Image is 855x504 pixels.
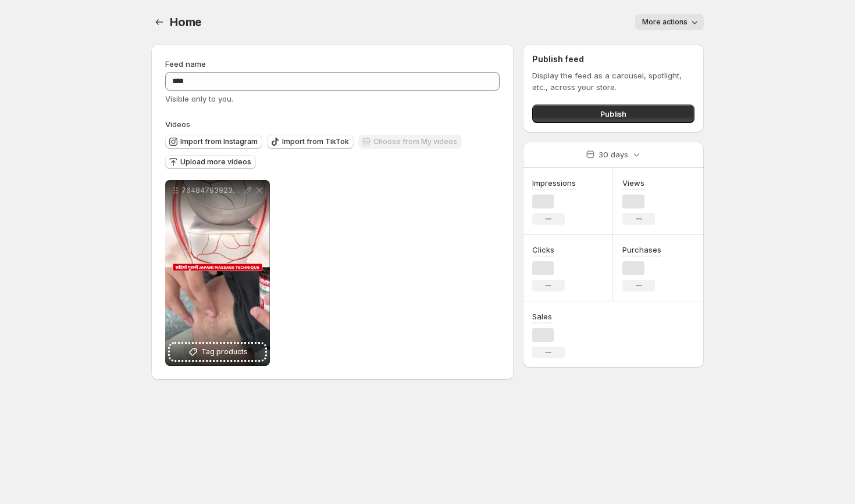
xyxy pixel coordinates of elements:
[180,137,258,146] span: Import from Instagram
[598,149,628,160] p: 30 days
[532,105,694,123] button: Publish
[181,186,242,195] p: 764847939235370
[267,135,354,149] button: Import from TikTok
[622,177,644,189] h3: Views
[165,94,233,103] span: Visible only to you.
[170,344,265,360] button: Tag products
[642,17,687,27] span: More actions
[635,14,704,30] button: More actions
[532,177,576,189] h3: Impressions
[165,59,206,69] span: Feed name
[622,244,661,255] h3: Purchases
[532,311,552,322] h3: Sales
[165,120,190,129] span: Videos
[201,346,248,358] span: Tag products
[165,155,256,169] button: Upload more videos
[532,53,694,65] h2: Publish feed
[180,157,251,167] span: Upload more videos
[532,70,694,93] p: Display the feed as a carousel, spotlight, etc., across your store.
[165,180,270,366] div: 764847939235370Tag products
[170,15,202,29] span: Home
[600,108,626,120] span: Publish
[282,137,349,146] span: Import from TikTok
[532,244,554,255] h3: Clicks
[151,14,168,30] button: Settings
[165,135,262,149] button: Import from Instagram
